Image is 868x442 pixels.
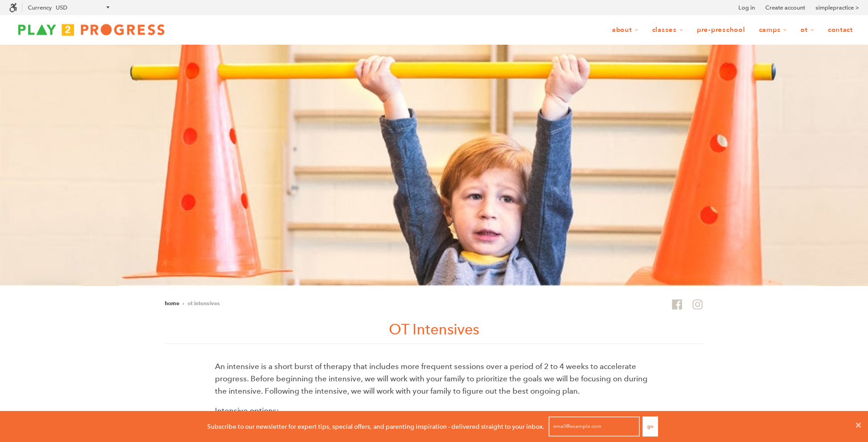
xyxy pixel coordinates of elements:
img: Play2Progress logo [9,21,173,39]
a: Contact [822,21,859,39]
h1: OT Intensives [165,319,703,344]
p: Intensive options: [215,405,653,417]
a: OT [795,21,820,39]
a: Log in [738,3,755,12]
nav: breadcrumbs [165,299,220,308]
span: › [183,300,184,307]
a: Camps [753,21,793,39]
p: An intensive is a short burst of therapy that includes more frequent sessions over a period of 2 ... [215,360,653,398]
p: Subscribe to our newsletter for expert tips, special offers, and parenting inspiration - delivere... [207,421,544,432]
a: About [606,21,644,39]
a: Pre-Preschool [691,21,751,39]
a: simplepractice > [816,3,859,12]
span: OT Intensives [188,300,220,307]
a: Classes [646,21,689,39]
button: Go [643,416,658,437]
input: email@example.com [549,416,640,437]
label: Currency [28,4,52,11]
a: Create account [765,3,805,12]
a: Home [165,300,179,307]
